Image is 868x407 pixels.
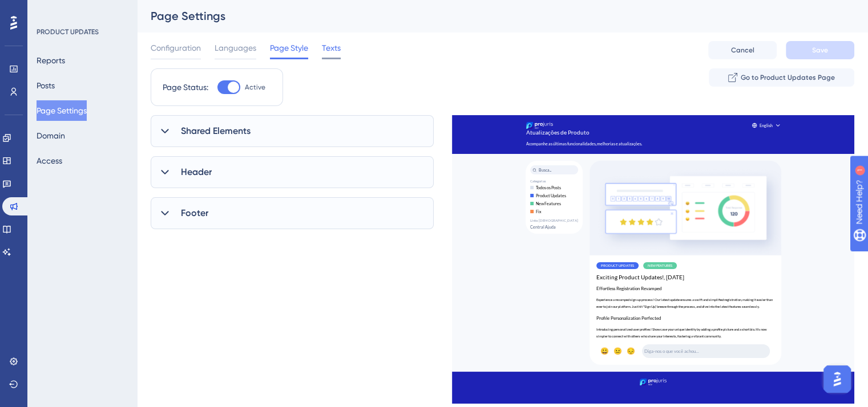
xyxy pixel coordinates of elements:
span: Footer [181,206,208,220]
span: Go to Product Updates Page [741,73,835,82]
button: Save [786,41,854,59]
div: 1 [79,6,83,15]
span: Languages [215,41,256,55]
span: Need Help? [27,3,71,17]
button: Access [37,150,62,171]
div: PRODUCT UPDATES [37,27,99,36]
span: Active [245,83,265,92]
button: Posts [37,75,55,96]
span: Header [181,165,212,179]
span: Page Style [270,41,308,55]
button: Page Settings [37,100,87,121]
button: Domain [37,125,65,146]
span: Shared Elements [181,124,251,138]
iframe: UserGuiding AI Assistant Launcher [820,362,854,396]
span: Save [812,46,828,55]
span: Configuration [151,41,201,55]
span: Cancel [731,46,754,55]
button: Reports [37,50,65,71]
div: Page Settings [151,8,826,24]
div: Page Status: [163,80,208,94]
button: Cancel [708,41,777,59]
span: Texts [322,41,341,55]
button: Go to Product Updates Page [709,68,854,87]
